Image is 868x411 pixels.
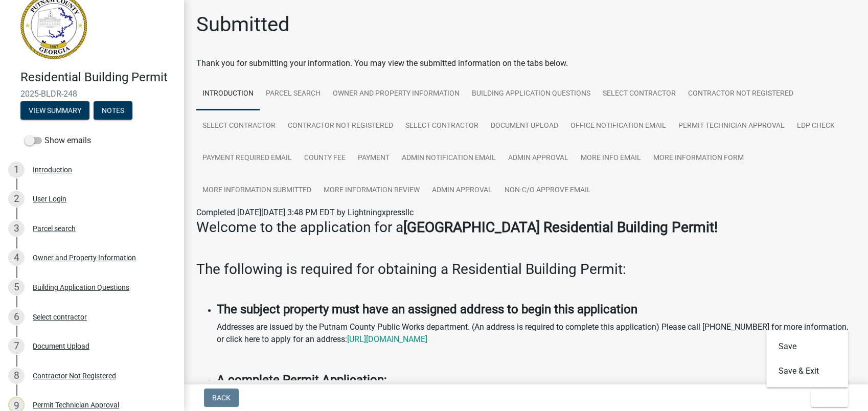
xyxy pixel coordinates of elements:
[8,220,25,237] div: 3
[819,394,834,402] span: Exit
[196,142,298,175] a: Payment Required Email
[426,174,498,207] a: Admin Approval
[766,359,848,383] button: Save & Exit
[597,78,682,110] a: Select contractor
[403,219,718,236] strong: [GEOGRAPHIC_DATA] Residential Building Permit!
[196,110,282,143] a: Select contractor
[33,401,119,408] div: Permit Technician Approval
[347,334,427,344] a: [URL][DOMAIN_NAME]
[94,101,132,120] button: Notes
[33,254,136,261] div: Owner and Property Information
[33,166,72,173] div: Introduction
[502,142,575,175] a: Admin Approval
[20,107,89,115] wm-modal-confirm: Summary
[196,57,856,70] div: Thank you for submitting your information. You may view the submitted information on the tabs below.
[8,162,25,178] div: 1
[217,321,856,346] p: Addresses are issued by the Putnam County Public Works department. (An address is required to com...
[399,110,485,143] a: Select contractor
[33,313,87,321] div: Select contractor
[196,219,856,236] h3: Welcome to the application for a
[33,195,66,202] div: User Login
[791,110,841,143] a: LDP Check
[766,334,848,359] button: Save
[647,142,750,175] a: More Information Form
[33,225,76,232] div: Parcel search
[8,368,25,384] div: 8
[8,279,25,295] div: 5
[8,249,25,266] div: 4
[196,12,290,37] h1: Submitted
[20,89,164,99] span: 2025-BLDR-248
[212,394,231,402] span: Back
[8,309,25,325] div: 6
[33,342,89,350] div: Document Upload
[327,78,466,110] a: Owner and Property Information
[8,191,25,207] div: 2
[682,78,800,110] a: Contractor Not Registered
[196,208,414,217] span: Completed [DATE][DATE] 3:48 PM EDT by Lightningxpressllc
[282,110,399,143] a: Contractor Not Registered
[204,389,239,407] button: Back
[196,174,317,207] a: More Information Submitted
[352,142,396,175] a: Payment
[8,338,25,354] div: 7
[317,174,426,207] a: More Information Review
[485,110,564,143] a: Document Upload
[498,174,597,207] a: Non-C/O Approve Email
[20,70,176,85] h4: Residential Building Permit
[94,107,132,115] wm-modal-confirm: Notes
[217,373,387,387] strong: A complete Permit Application:
[564,110,672,143] a: Office Notification Email
[260,78,327,110] a: Parcel search
[33,372,116,379] div: Contractor Not Registered
[217,302,637,316] strong: The subject property must have an assigned address to begin this application
[811,389,848,407] button: Exit
[33,284,129,291] div: Building Application Questions
[25,134,91,147] label: Show emails
[196,261,856,278] h3: The following is required for obtaining a Residential Building Permit:
[196,78,260,110] a: Introduction
[575,142,647,175] a: More Info Email
[766,330,848,387] div: Exit
[20,101,89,120] button: View Summary
[466,78,597,110] a: Building Application Questions
[396,142,502,175] a: Admin Notification Email
[672,110,791,143] a: Permit Technician Approval
[298,142,352,175] a: County Fee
